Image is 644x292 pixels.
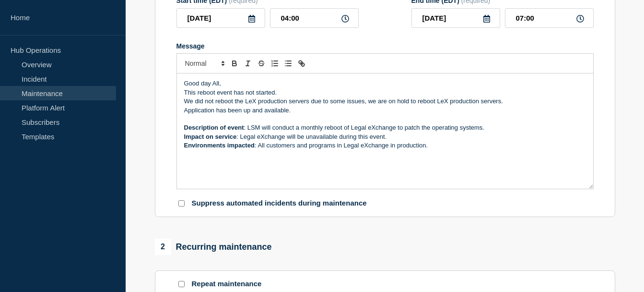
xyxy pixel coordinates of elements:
[268,58,281,69] button: Toggle ordered list
[270,8,359,28] input: HH:MM
[184,79,586,88] p: Good day All,
[155,239,171,255] span: 2
[228,58,241,69] button: Toggle bold text
[411,8,500,28] input: YYYY-MM-DD
[184,97,586,106] p: We did not reboot the LeX production servers due to some issues, we are on hold to reboot LeX pro...
[176,8,265,28] input: YYYY-MM-DD
[295,58,308,69] button: Toggle link
[178,281,185,287] input: Repeat maintenance
[241,58,255,69] button: Toggle italic text
[176,42,594,50] div: Message
[155,239,272,255] div: Recurring maintenance
[184,106,586,115] p: Application has been up and available.
[181,58,228,69] span: Font size
[184,142,255,149] strong: Environments impacted
[184,141,586,150] p: : All customers and programs in Legal eXchange in production.
[184,88,586,97] p: This reboot event has not started.
[184,133,586,141] p: : Legal eXchange will be unavailable during this event.
[184,123,586,132] p: : LSM will conduct a monthly reboot of Legal eXchange to patch the operating systems.
[255,58,268,69] button: Toggle strikethrough text
[184,133,237,140] strong: Impact on service
[505,8,594,28] input: HH:MM
[281,58,295,69] button: Toggle bulleted list
[177,73,593,189] div: Message
[192,199,367,208] p: Suppress automated incidents during maintenance
[184,124,244,131] strong: Description of event
[178,200,185,207] input: Suppress automated incidents during maintenance
[192,280,262,289] p: Repeat maintenance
